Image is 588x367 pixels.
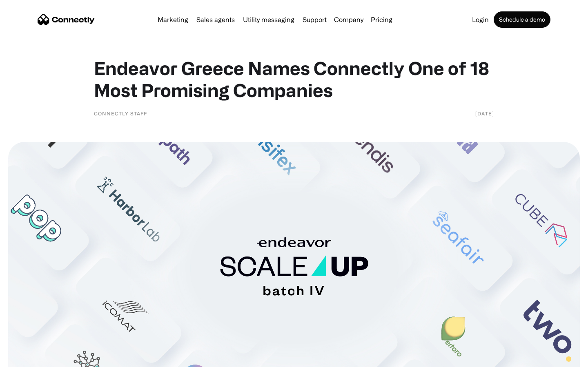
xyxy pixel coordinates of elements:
[334,14,363,25] div: Company
[193,16,238,23] a: Sales agents
[494,11,550,28] a: Schedule a demo
[94,57,494,101] h1: Endeavor Greece Names Connectly One of 18 Most Promising Companies
[469,16,492,23] a: Login
[240,16,298,23] a: Utility messaging
[475,109,494,117] div: [DATE]
[8,353,49,364] aside: Language selected: English
[94,109,147,117] div: Connectly Staff
[299,16,330,23] a: Support
[16,353,49,364] ul: Language list
[154,16,192,23] a: Marketing
[367,16,396,23] a: Pricing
